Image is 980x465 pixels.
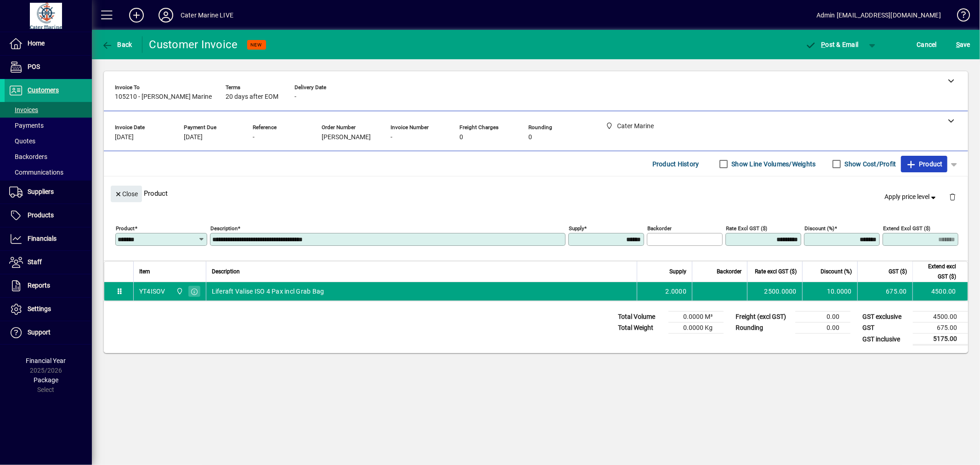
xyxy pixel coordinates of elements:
a: POS [5,56,92,79]
a: Support [5,321,92,344]
mat-label: Backorder [647,225,672,232]
div: Admin [EMAIL_ADDRESS][DOMAIN_NAME] [816,8,941,23]
td: Rounding [731,323,795,334]
a: Suppliers [5,181,92,204]
span: Staff [28,258,42,266]
td: GST inclusive [858,334,913,345]
span: Cancel [917,37,937,52]
td: GST [858,323,913,334]
td: 4500.00 [913,312,968,323]
button: Add [122,7,151,23]
mat-label: Rate excl GST ($) [726,225,767,232]
span: Customers [28,86,59,94]
div: Product [104,176,968,210]
div: YT4ISOV [139,287,165,296]
span: Backorder [717,267,742,277]
td: GST exclusive [858,312,913,323]
mat-label: Extend excl GST ($) [883,225,930,232]
span: Product [906,157,943,171]
a: Products [5,204,92,227]
span: Financial Year [26,357,66,364]
span: Support [28,329,51,336]
span: - [253,134,255,141]
span: Close [114,187,138,202]
td: 10.0000 [802,282,857,301]
span: Invoices [9,106,38,113]
span: Discount (%) [821,267,852,277]
label: Show Line Volumes/Weights [730,159,816,169]
span: 20 days after EOM [226,93,278,101]
span: Liferaft Valise ISO 4 Pax incl Grab Bag [212,287,324,296]
button: Delete [941,186,963,208]
td: Total Weight [613,323,668,334]
button: Product [901,156,947,172]
div: Customer Invoice [149,37,238,52]
a: Settings [5,298,92,321]
td: 0.0000 Kg [668,323,724,334]
span: Apply price level [885,192,938,202]
button: Cancel [915,36,940,53]
td: 0.00 [795,312,850,323]
span: NEW [251,42,262,48]
div: 2500.0000 [753,287,797,296]
span: Payments [9,122,44,129]
span: Supply [669,267,686,277]
td: 0.0000 M³ [668,312,724,323]
span: Products [28,211,54,219]
span: Cater Marine [174,286,184,296]
app-page-header-button: Delete [941,193,963,201]
span: Quotes [9,137,35,145]
a: Reports [5,274,92,297]
span: 2.0000 [666,287,687,296]
span: 0 [528,134,532,141]
mat-label: Product [116,225,135,232]
span: POS [28,63,40,70]
mat-label: Description [210,225,238,232]
span: S [956,41,960,48]
span: Rate excl GST ($) [755,267,797,277]
app-page-header-button: Close [108,189,144,198]
td: 675.00 [857,282,912,301]
mat-label: Discount (%) [804,225,834,232]
span: Extend excl GST ($) [918,261,956,282]
mat-label: Supply [569,225,584,232]
a: Backorders [5,149,92,164]
button: Close [111,186,142,202]
span: Package [34,376,58,384]
app-page-header-button: Back [92,36,142,53]
span: 105210 - [PERSON_NAME] Marine [115,93,212,101]
td: 4500.00 [912,282,968,301]
a: Communications [5,164,92,180]
span: GST ($) [889,267,907,277]
a: Home [5,32,92,55]
button: Post & Email [801,36,863,53]
div: Cater Marine LIVE [181,8,233,23]
td: 0.00 [795,323,850,334]
span: [DATE] [115,134,134,141]
span: P [821,41,826,48]
a: Knowledge Base [950,2,969,32]
span: Settings [28,305,51,312]
span: Backorders [9,153,47,160]
span: Product History [652,157,699,171]
span: Back [102,41,132,48]
button: Profile [151,7,181,23]
label: Show Cost/Profit [843,159,896,169]
span: [PERSON_NAME] [322,134,371,141]
td: 675.00 [913,323,968,334]
span: - [295,93,296,101]
a: Payments [5,118,92,133]
button: Product History [649,156,703,172]
span: 0 [459,134,463,141]
span: ost & Email [805,41,859,48]
span: Financials [28,235,57,242]
span: Item [139,267,150,277]
button: Back [99,36,135,53]
td: Freight (excl GST) [731,312,795,323]
span: Communications [9,169,63,176]
span: Suppliers [28,188,54,195]
button: Save [954,36,973,53]
span: Description [212,267,240,277]
a: Invoices [5,102,92,118]
td: 5175.00 [913,334,968,345]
